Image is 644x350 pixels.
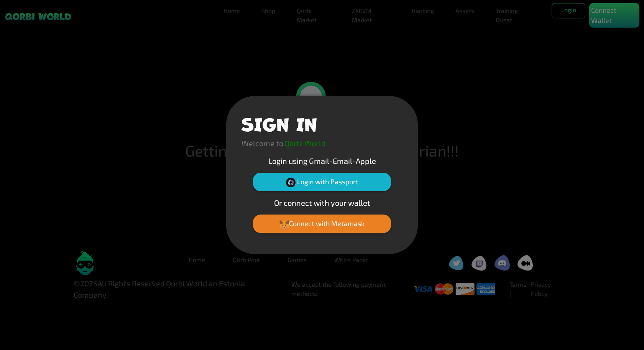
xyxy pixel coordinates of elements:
[284,137,325,149] p: Qorbi World
[242,111,317,134] h1: SIGN IN
[253,215,391,233] button: Connect with Metamask
[242,137,283,149] p: Welcome to
[286,178,296,187] img: Passport Logo
[242,197,402,208] p: Or connect with your wallet
[242,155,402,167] p: Login using Gmail-Email-Apple
[253,173,391,191] button: Login with Passport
